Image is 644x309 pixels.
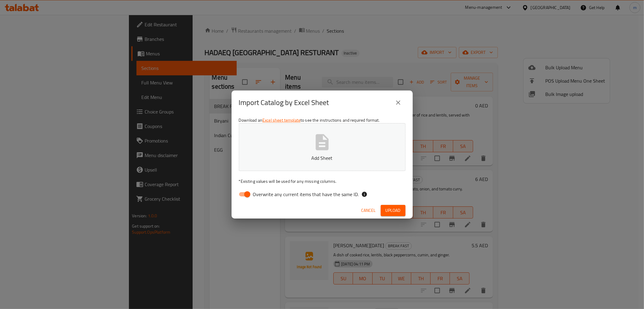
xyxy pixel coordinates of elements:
[239,123,405,171] button: Add Sheet
[361,207,376,214] span: Cancel
[232,115,413,202] div: Download an to see the instructions and required format.
[262,116,300,124] a: Excel sheet template
[391,95,405,110] button: close
[253,191,359,198] span: Overwrite any current items that have the same ID.
[381,205,405,216] button: Upload
[248,154,396,162] p: Add Sheet
[359,205,378,216] button: Cancel
[361,191,367,197] svg: If the overwrite option isn't selected, then the items that match an existing ID will be ignored ...
[239,178,405,184] p: Existing values will be used for any missing columns.
[239,98,329,107] h2: Import Catalog by Excel Sheet
[386,207,401,214] span: Upload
